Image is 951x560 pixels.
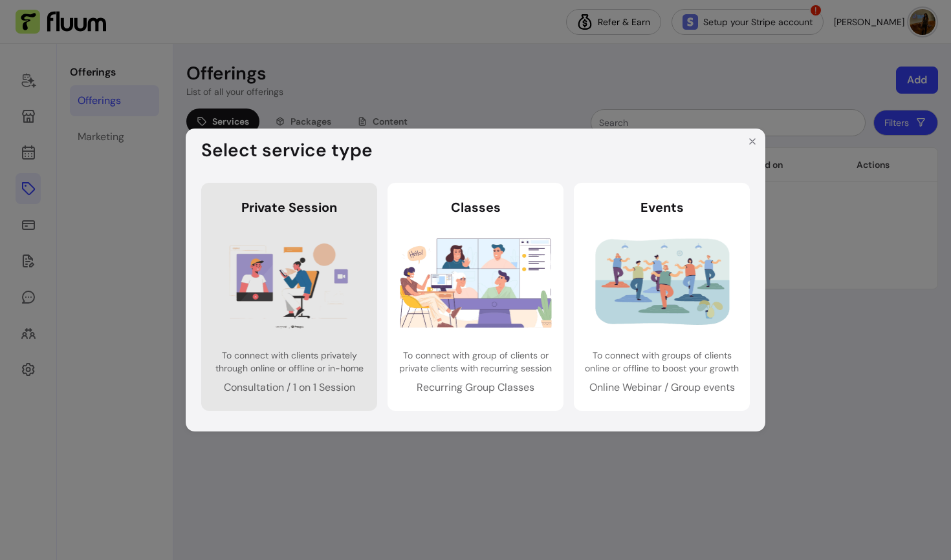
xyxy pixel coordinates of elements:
[586,232,738,333] img: Events
[398,380,553,395] p: Recurring Group Classes
[584,380,739,395] p: Online Webinar / Group events
[400,232,552,333] img: Classes
[574,183,750,410] a: EventsTo connect with groups of clients online or offline to boost your growthOnline Webinar / Gr...
[398,349,553,375] p: To connect with group of clients or private clients with recurring session
[388,183,563,410] a: ClassesTo connect with group of clients or private clients with recurring sessionRecurring Group ...
[584,349,739,375] p: To connect with groups of clients online or offline to boost your growth
[742,131,763,152] button: Close
[584,198,739,216] header: Events
[212,380,367,395] p: Consultation / 1 on 1 Session
[213,232,366,333] img: Private Session
[398,198,553,216] header: Classes
[212,349,367,375] p: To connect with clients privately through online or offline or in-home
[201,139,373,162] p: Select service type
[212,198,367,216] header: Private Session
[201,183,377,410] a: Private SessionTo connect with clients privately through online or offline or in-homeConsultation...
